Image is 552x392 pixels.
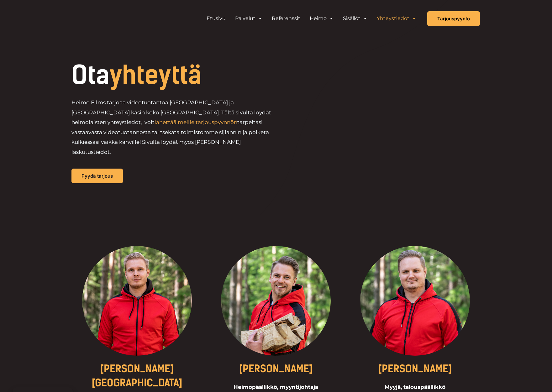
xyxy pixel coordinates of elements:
[267,12,305,25] a: Referenssit
[427,11,480,26] a: Tarjouspyyntö
[71,169,123,183] a: Pyydä tarjous
[338,12,372,25] a: Sisällöt
[202,12,230,25] a: Etusivu
[230,12,267,25] a: Palvelut
[199,12,424,25] aside: Header Widget 1
[305,12,338,25] a: Heimo
[71,63,319,88] h1: Ota
[378,363,452,375] a: [PERSON_NAME]
[92,363,182,389] a: [PERSON_NAME][GEOGRAPHIC_DATA]
[239,363,313,375] a: [PERSON_NAME]
[72,5,135,32] img: Heimo Filmsin logo
[81,174,113,178] span: Pyydä tarjous
[71,98,276,157] p: Heimo Films tarjoaa videotuotantoa [GEOGRAPHIC_DATA] ja [GEOGRAPHIC_DATA] käsin koko [GEOGRAPHIC_...
[155,119,237,125] a: lähettää meille tarjouspyynnön
[109,60,202,90] span: yhteyttä
[372,12,421,25] a: Yhteystiedot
